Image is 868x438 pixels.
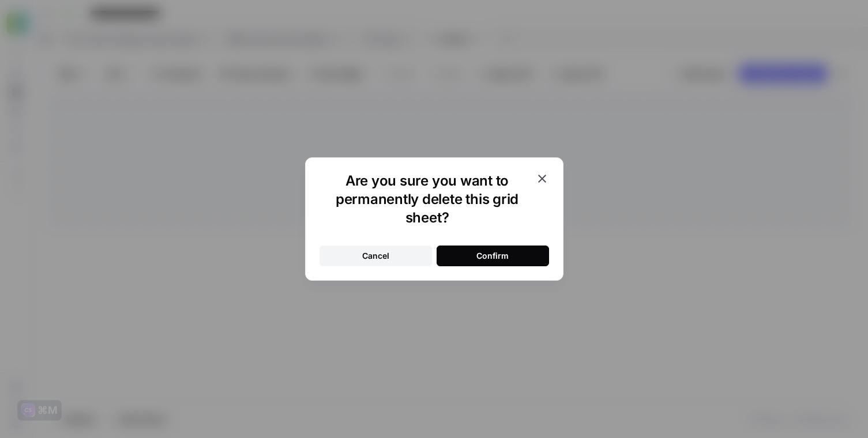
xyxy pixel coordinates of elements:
button: Cancel [320,246,432,266]
h1: Are you sure you want to permanently delete this grid sheet? [320,172,535,227]
button: Confirm [437,246,549,266]
div: Cancel [362,250,389,262]
div: Confirm [476,250,509,262]
div: ⌘M [37,405,58,416]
